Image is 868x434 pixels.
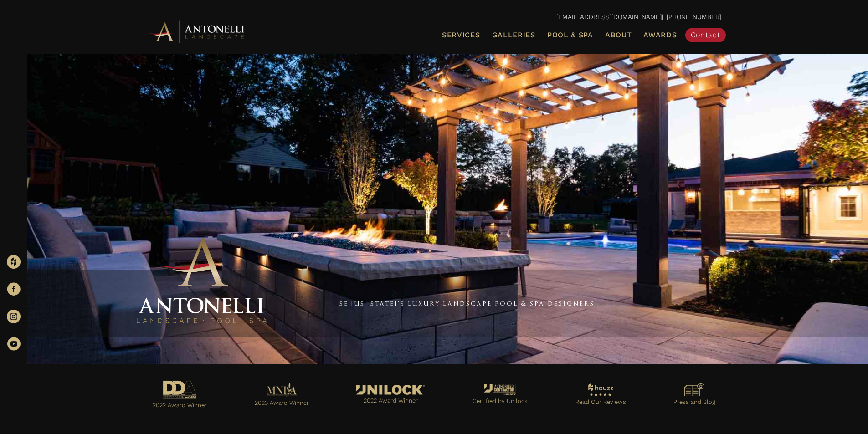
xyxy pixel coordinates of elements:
[605,31,632,39] span: About
[685,28,726,42] a: Contact
[438,29,484,41] a: Services
[147,19,247,44] img: Antonelli Horizontal Logo
[134,234,270,328] img: Antonelli Stacked Logo
[601,29,636,41] a: About
[442,31,480,39] span: Services
[240,380,324,411] a: Go to https://antonellilandscape.com/pool-and-spa/dont-stop-believing/
[342,383,440,408] a: Go to https://antonellilandscape.com/featured-projects/the-white-house/
[659,381,730,410] a: Go to https://antonellilandscape.com/press-media/
[147,11,721,23] p: | [PHONE_NUMBER]
[643,31,677,39] span: Awards
[640,29,680,41] a: Awards
[544,29,597,41] a: Pool & Spa
[339,300,595,307] a: SE [US_STATE]'s Luxury Landscape Pool & Spa Designers
[560,381,641,410] a: Go to https://www.houzz.com/professionals/landscape-architects-and-landscape-designers/antonelli-...
[556,13,662,20] a: [EMAIL_ADDRESS][DOMAIN_NAME]
[492,31,535,39] span: Galleries
[488,29,539,41] a: Galleries
[138,378,222,413] a: Go to https://antonellilandscape.com/pool-and-spa/executive-sweet/
[7,255,21,269] img: Houzz
[691,31,720,39] span: Contact
[458,382,543,409] a: Go to https://antonellilandscape.com/unilock-authorized-contractor/
[547,31,593,39] span: Pool & Spa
